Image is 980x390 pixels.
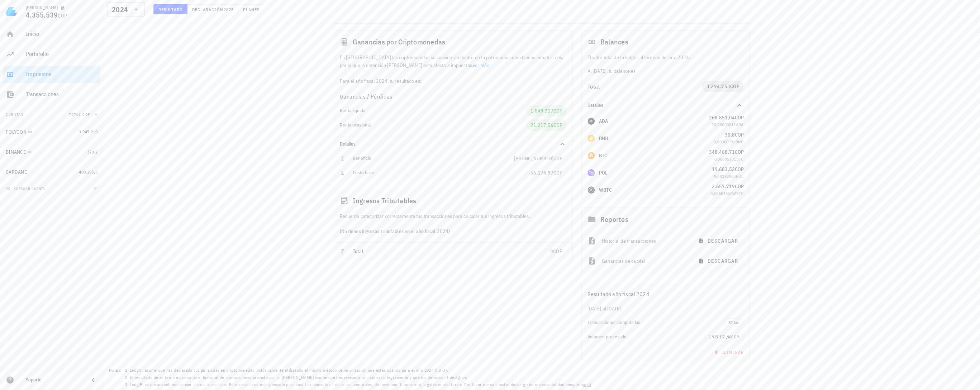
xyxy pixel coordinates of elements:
div: Volumen procesado [587,334,704,340]
a: POLYGON 3.947.210 [3,123,100,141]
div: BINANCE [6,149,26,155]
span: 21.217,56 [531,122,553,128]
span: Declaración [192,7,223,12]
span: 82 txs [728,319,739,327]
div: Impuestos [26,71,97,77]
div: Ingresos Tributables [334,189,572,212]
span: 348.468,71 [709,149,734,155]
span: 1.849.317 [531,108,553,114]
div: POLYGON [6,129,27,135]
div: BNB-icon [587,135,595,142]
span: BNB [735,139,743,144]
span: 3.947.210 [79,129,97,134]
span: 3.294.753 [706,83,730,90]
div: WBTC-icon [587,186,595,194]
span: COP [734,166,743,172]
span: Total [353,248,363,255]
span: COP [553,155,562,162]
div: BNB [599,135,608,142]
div: Ganancias por Criptomonedas [334,30,572,53]
div: BTC-icon [587,152,595,159]
span: 268.851,04 [709,114,734,121]
span: 4.355.539 [26,10,58,20]
div: Portafolio [26,51,97,57]
button: Resultado [153,4,187,14]
div: Balances [582,30,750,53]
span: Eliminar [713,349,744,355]
span: COP [553,108,562,114]
span: BTC [736,156,743,162]
div: Detalles [582,98,750,113]
button: agregar cuenta [4,185,48,192]
span: [PHONE_NUMBER] [514,155,553,162]
span: COP [553,248,562,255]
span: Total COP [69,112,90,117]
span: 408.295,6 [79,169,97,175]
img: LedgiFi [6,6,17,17]
span: descargar [700,258,738,264]
span: -56.174,97 [529,170,553,176]
div: (No tienes ingresos tributables en el año fiscal 2024) [334,220,572,242]
div: ADA [599,118,608,125]
span: 0,00000992 [713,139,735,144]
div: Transacciones [26,91,97,97]
span: COP [58,13,67,19]
a: Inicio [3,26,100,43]
span: COP [553,122,562,128]
span: Ganancias / Pérdidas [340,92,393,101]
span: Planes [243,7,260,12]
button: descargar [694,255,743,267]
span: ADA [736,122,743,127]
span: 0,00651662 [710,191,732,196]
span: 1.927.151,96 [708,334,731,339]
button: Planes [238,4,265,14]
div: ADA-icon [587,118,595,125]
a: BINANCE 32,62 [3,143,100,161]
div: WBTC [599,186,612,194]
span: WBTC [732,191,744,196]
div: Reportes [582,208,750,231]
div: 2024 [112,6,128,13]
div: BTC [599,152,608,159]
div: [PERSON_NAME] [26,5,58,10]
a: Impuestos [3,66,100,83]
span: 30,8 [724,132,734,138]
span: 2025 [223,7,234,12]
div: Soporte [26,377,83,383]
span: COP [553,170,562,176]
div: Renta ocasional [340,122,526,128]
span: 32,62 [87,149,97,154]
a: Portafolio [3,46,100,63]
span: 2.657.719 [712,183,734,190]
span: 0,00085331 [714,156,736,162]
div: Inicio [26,30,97,37]
span: COP [734,183,743,190]
a: Transacciones [3,86,100,103]
span: POL [736,173,743,179]
div: Historial de transacciones [602,233,688,249]
li: LedgiFi se provee solamente con fines informativos. Este servicio no esta pensado para sustituir ... [130,381,592,388]
span: descargar [700,238,738,244]
div: Recuerda categorizar correctamente tus transacciones para calcular tus ingresos tributables. [334,212,572,220]
span: Costo base [353,170,374,176]
div: Renta liquida [340,108,526,114]
button: Eliminar [710,347,747,357]
span: Resultado [158,7,183,12]
div: Transacciones computadas [587,320,724,325]
button: descargar [694,234,743,247]
span: 19.683,52 [712,166,734,172]
span: COP [731,334,739,339]
div: Ganancias de capital [602,253,688,269]
div: POL [599,169,608,176]
span: agregar cuenta [8,186,45,191]
li: El resultado de es tan preciso como el historial de transacciones provisto por ti. [PERSON_NAME] ... [130,374,592,381]
div: Detalles [587,103,727,108]
a: aquí [583,382,591,387]
button: CuentasTotal COP [3,106,100,123]
div: En [GEOGRAPHIC_DATA] las criptomonedas se consideran dentro de tu patrimonio como bienes inmateri... [334,53,572,85]
button: Declaración 2025 [187,4,238,14]
span: 0 [550,248,553,255]
p: El valor total de tu ledger al término del año 2024. [587,53,744,61]
div: CARDANO [6,169,28,175]
span: COP [734,132,743,138]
